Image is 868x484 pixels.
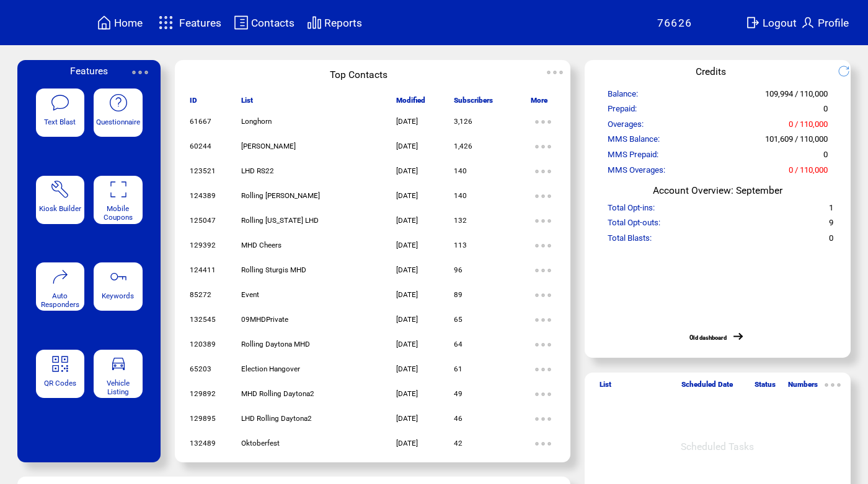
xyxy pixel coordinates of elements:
[531,110,556,134] img: ellypsis.svg
[50,93,70,113] img: text-blast.svg
[114,17,143,29] span: Home
[190,241,216,249] span: 129392
[829,233,833,248] span: 0
[608,203,655,217] span: Total Opt-ins:
[800,15,815,30] img: profile.svg
[454,266,463,274] span: 96
[190,216,216,225] span: 125047
[241,365,300,373] span: Election Hangover
[820,373,845,397] img: ellypsis.svg
[190,414,216,423] span: 129895
[94,89,142,166] a: Questionnaire
[657,17,693,29] span: 76626
[454,216,467,225] span: 132
[531,308,556,332] img: ellypsis.svg
[102,292,134,300] span: Keywords
[396,241,418,249] span: [DATE]
[108,93,128,113] img: questionnaire.svg
[788,380,818,394] span: Numbers
[36,176,84,253] a: Kiosk Builder
[396,266,418,274] span: [DATE]
[765,134,828,149] span: 101,609 / 110,000
[241,142,296,150] span: [PERSON_NAME]
[241,340,310,348] span: Rolling Daytona MHD
[190,389,216,398] span: 129892
[241,439,280,447] span: Oktoberfest
[531,233,556,258] img: ellypsis.svg
[50,267,70,287] img: auto-responders.svg
[396,290,418,299] span: [DATE]
[818,17,849,29] span: Profile
[608,134,660,149] span: MMS Balance:
[789,119,828,134] span: 0 / 110,000
[36,350,84,427] a: QR Codes
[190,166,216,175] span: 123521
[829,218,833,232] span: 9
[396,191,418,200] span: [DATE]
[454,365,463,373] span: 61
[531,332,556,357] img: ellypsis.svg
[155,12,177,33] img: features.svg
[454,290,463,299] span: 89
[531,382,556,407] img: ellypsis.svg
[241,241,281,249] span: MHD Cheers
[789,165,828,179] span: 0 / 110,000
[396,117,418,126] span: [DATE]
[681,441,754,452] span: Scheduled Tasks
[608,119,644,134] span: Overages:
[454,439,463,447] span: 42
[838,65,859,77] img: refresh.png
[70,65,108,77] span: Features
[653,184,782,196] span: Account Overview: September
[190,439,216,447] span: 132489
[241,290,259,299] span: Event
[190,142,211,150] span: 60244
[608,89,638,103] span: Balance:
[531,407,556,431] img: ellypsis.svg
[190,266,216,274] span: 124411
[324,17,362,29] span: Reports
[396,340,418,348] span: [DATE]
[190,290,211,299] span: 85272
[396,315,418,324] span: [DATE]
[823,150,828,164] span: 0
[107,379,130,396] span: Vehicle Listing
[531,184,556,209] img: ellypsis.svg
[396,142,418,150] span: [DATE]
[743,13,799,32] a: Logout
[190,340,216,348] span: 120389
[696,66,726,77] span: Credits
[95,13,144,32] a: Home
[128,60,153,85] img: ellypsis.svg
[234,15,249,30] img: contacts.svg
[104,204,133,222] span: Mobile Coupons
[454,166,467,175] span: 140
[454,191,467,200] span: 140
[608,165,665,179] span: MMS Overages:
[108,267,128,287] img: keywords.svg
[600,380,611,394] span: List
[190,96,197,110] span: ID
[396,166,418,175] span: [DATE]
[823,104,828,118] span: 0
[531,96,547,110] span: More
[94,350,142,427] a: Vehicle Listing
[681,380,733,394] span: Scheduled Date
[94,176,142,253] a: Mobile Coupons
[608,104,637,118] span: Prepaid:
[96,118,140,126] span: Questionnaire
[454,340,463,348] span: 64
[241,266,306,274] span: Rolling Sturgis MHD
[241,414,312,423] span: LHD Rolling Daytona2
[36,89,84,166] a: Text Blast
[241,315,288,324] span: 09MHDPrivate
[153,11,223,35] a: Features
[531,134,556,159] img: ellypsis.svg
[396,96,425,110] span: Modified
[50,354,70,374] img: qr.svg
[97,15,112,30] img: home.svg
[241,216,319,225] span: Rolling [US_STATE] LHD
[108,354,128,374] img: vehicle-listing.svg
[396,216,418,225] span: [DATE]
[251,17,294,29] span: Contacts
